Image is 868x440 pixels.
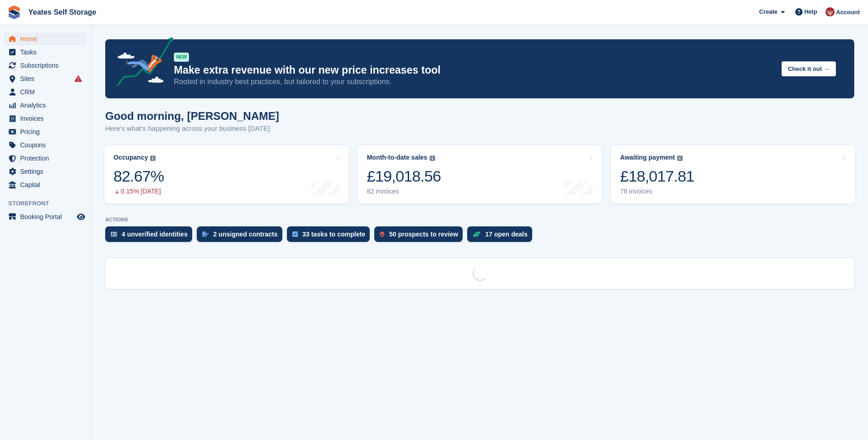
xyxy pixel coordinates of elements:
[20,152,75,165] span: Protection
[113,154,148,161] div: Occupancy
[5,86,86,98] a: menu
[5,165,86,178] a: menu
[620,154,675,161] div: Awaiting payment
[5,139,86,151] a: menu
[113,188,164,195] div: 0.15% [DATE]
[467,226,537,247] a: 17 open deals
[5,99,86,112] a: menu
[105,110,279,122] h1: Good morning, [PERSON_NAME]
[20,139,75,151] span: Coupons
[75,75,82,82] i: Smart entry sync failures have occurred
[20,178,75,191] span: Capital
[287,226,375,247] a: 33 tasks to complete
[8,199,91,208] span: Storefront
[25,5,100,20] a: Yeates Self Storage
[105,226,197,247] a: 4 unverified identities
[20,32,75,45] span: Home
[20,99,75,112] span: Analytics
[109,37,173,89] img: price-adjustments-announcement-icon-8257ccfd72463d97f412b2fc003d46551f7dbcb40ab6d574587a9cd5c0d94...
[302,231,366,238] div: 33 tasks to complete
[213,231,278,238] div: 2 unsigned contracts
[782,61,836,76] button: Check it out →
[5,72,86,85] a: menu
[473,231,480,237] img: deal-1b604bf984904fb50ccaf53a9ad4b4a5d6e5aea283cecdc64d6e3604feb123c2.svg
[20,165,75,178] span: Settings
[111,231,117,237] img: verify_identity-adf6edd0f0f0b5bbfe63781bf79b02c33cf7c696d77639b501bdc392416b5a36.svg
[5,125,86,138] a: menu
[5,59,86,72] a: menu
[20,112,75,125] span: Invoices
[485,231,528,238] div: 17 open deals
[75,211,86,222] a: Preview store
[367,188,441,195] div: 82 invoices
[367,167,441,186] div: £19,018.56
[620,167,694,186] div: £18,017.81
[677,156,683,161] img: icon-info-grey-7440780725fd019a000dd9b08b2336e03edf1995a4989e88bcd33f0948082b44.svg
[292,231,298,237] img: task-75834270c22a3079a89374b754ae025e5fb1db73e45f91037f5363f120a921f8.svg
[202,231,209,237] img: contract_signature_icon-13c848040528278c33f63329250d36e43548de30e8caae1d1a13099fd9432cc5.svg
[5,46,86,59] a: menu
[759,7,777,16] span: Create
[20,210,75,223] span: Booking Portal
[7,5,21,19] img: stora-icon-8386f47178a22dfd0bd8f6a31ec36ba5ce8667c1dd55bd0f319d3a0aa187defe.svg
[620,188,694,195] div: 78 invoices
[20,72,75,85] span: Sites
[825,7,835,16] img: Wendie Tanner
[836,8,860,17] span: Account
[150,156,156,161] img: icon-info-grey-7440780725fd019a000dd9b08b2336e03edf1995a4989e88bcd33f0948082b44.svg
[5,178,86,191] a: menu
[174,77,774,87] p: Rooted in industry best practices, but tailored to your subscriptions.
[358,145,602,204] a: Month-to-date sales £19,018.56 82 invoices
[174,64,774,77] p: Make extra revenue with our new price increases tool
[380,231,384,237] img: prospect-51fa495bee0391a8d652442698ab0144808aea92771e9ea1ae160a38d050c398.svg
[113,167,164,186] div: 82.67%
[5,152,86,165] a: menu
[374,226,467,247] a: 50 prospects to review
[174,53,189,62] div: NEW
[20,86,75,98] span: CRM
[104,145,349,204] a: Occupancy 82.67% 0.15% [DATE]
[20,59,75,72] span: Subscriptions
[389,231,458,238] div: 50 prospects to review
[122,231,188,238] div: 4 unverified identities
[367,154,427,161] div: Month-to-date sales
[197,226,287,247] a: 2 unsigned contracts
[430,156,435,161] img: icon-info-grey-7440780725fd019a000dd9b08b2336e03edf1995a4989e88bcd33f0948082b44.svg
[105,217,854,223] p: ACTIONS
[20,46,75,59] span: Tasks
[5,112,86,125] a: menu
[611,145,855,204] a: Awaiting payment £18,017.81 78 invoices
[20,125,75,138] span: Pricing
[5,210,86,223] a: menu
[105,123,279,134] p: Here's what's happening across your business [DATE]
[804,7,817,16] span: Help
[5,32,86,45] a: menu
